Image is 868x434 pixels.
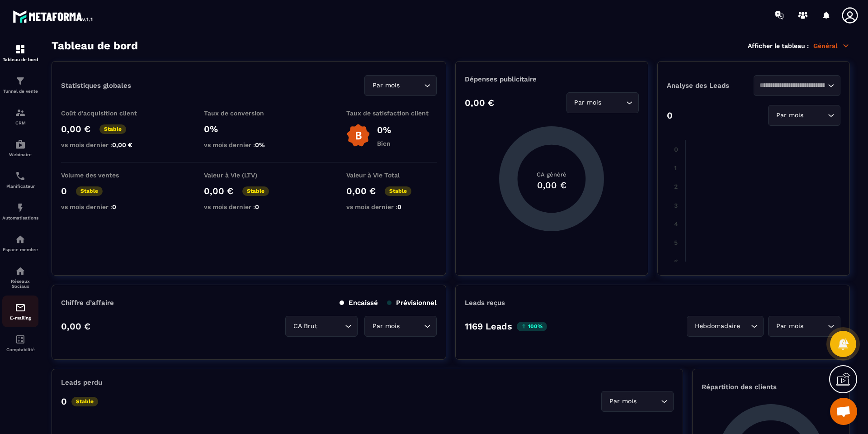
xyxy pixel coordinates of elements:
a: Open chat [830,398,857,425]
div: Search for option [601,391,674,412]
div: Search for option [364,316,437,337]
p: Prévisionnel [387,299,437,307]
p: vs mois dernier : [346,203,437,210]
p: 0% [377,124,391,135]
input: Search for option [805,321,826,331]
p: Statistiques globales [61,81,131,90]
a: formationformationTableau de bord [2,37,38,69]
p: Tableau de bord [2,57,38,62]
tspan: 3 [674,202,678,209]
p: 1169 Leads [465,321,512,332]
span: Par mois [370,321,401,331]
p: 0,00 € [346,186,376,196]
div: Search for option [687,316,764,337]
input: Search for option [604,98,624,108]
a: automationsautomationsWebinaire [2,132,38,164]
p: 0% [204,124,294,134]
img: email [15,302,26,313]
input: Search for option [805,110,826,120]
div: Search for option [768,105,840,126]
img: b-badge-o.b3b20ee6.svg [346,124,370,148]
input: Search for option [401,81,422,91]
div: Search for option [566,92,639,113]
tspan: 4 [674,220,678,228]
p: Bien [377,140,391,147]
p: Taux de satisfaction client [346,110,437,117]
img: accountant [15,334,26,345]
tspan: 5 [674,239,678,246]
p: Réseaux Sociaux [2,279,38,289]
p: E-mailing [2,315,38,320]
p: 0,00 € [204,186,233,196]
p: Stable [385,186,411,196]
span: Par mois [572,98,604,108]
input: Search for option [759,81,826,91]
input: Search for option [401,321,422,331]
p: Taux de conversion [204,110,294,117]
input: Search for option [319,321,343,331]
img: automations [15,234,26,245]
p: 0 [61,186,67,196]
p: Chiffre d’affaire [61,299,114,307]
a: automationsautomationsAutomatisations [2,196,38,227]
a: formationformationTunnel de vente [2,69,38,100]
p: Webinaire [2,152,38,157]
tspan: 1 [674,164,677,172]
p: Répartition des clients [702,383,840,391]
div: Search for option [364,75,437,96]
span: 0 [397,203,401,210]
p: vs mois dernier : [61,203,151,210]
p: Espace membre [2,247,38,252]
span: 0 [255,203,259,210]
p: 0,00 € [61,124,90,134]
a: social-networksocial-networkRéseaux Sociaux [2,259,38,296]
img: formation [15,107,26,118]
p: Leads perdu [61,378,102,386]
span: Par mois [774,321,805,331]
p: Valeur à Vie Total [346,172,437,179]
p: 0,00 € [465,97,494,108]
h3: Tableau de bord [52,39,138,52]
span: Hebdomadaire [693,321,742,331]
p: Stable [71,397,98,406]
img: automations [15,202,26,213]
a: emailemailE-mailing [2,296,38,327]
p: Dépenses publicitaire [465,75,638,83]
p: Général [813,42,850,50]
p: 0 [667,110,673,121]
span: Par mois [370,81,401,91]
p: vs mois dernier : [204,203,294,210]
p: vs mois dernier : [61,141,151,148]
img: scheduler [15,171,26,181]
img: social-network [15,266,26,277]
tspan: 2 [674,183,678,190]
p: Stable [99,124,126,134]
span: 0% [255,141,265,148]
p: Volume des ventes [61,172,151,179]
p: Coût d'acquisition client [61,110,151,117]
p: 0 [61,396,67,407]
p: Automatisations [2,215,38,220]
p: Encaissé [340,299,378,307]
p: vs mois dernier : [204,141,294,148]
a: automationsautomationsEspace membre [2,227,38,259]
span: Par mois [774,110,805,120]
p: Valeur à Vie (LTV) [204,172,294,179]
input: Search for option [742,321,749,331]
p: 100% [517,322,547,331]
p: Tunnel de vente [2,89,38,94]
input: Search for option [638,396,659,406]
tspan: 6 [674,258,678,265]
div: Search for option [754,75,840,96]
tspan: 0 [674,146,678,153]
a: accountantaccountantComptabilité [2,327,38,359]
p: Analyse des Leads [667,81,754,90]
p: Planificateur [2,184,38,189]
span: Par mois [607,396,638,406]
img: formation [15,44,26,55]
img: automations [15,139,26,150]
p: Stable [242,186,269,196]
p: 0,00 € [61,321,90,332]
a: schedulerschedulerPlanificateur [2,164,38,196]
p: Afficher le tableau : [748,42,809,49]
